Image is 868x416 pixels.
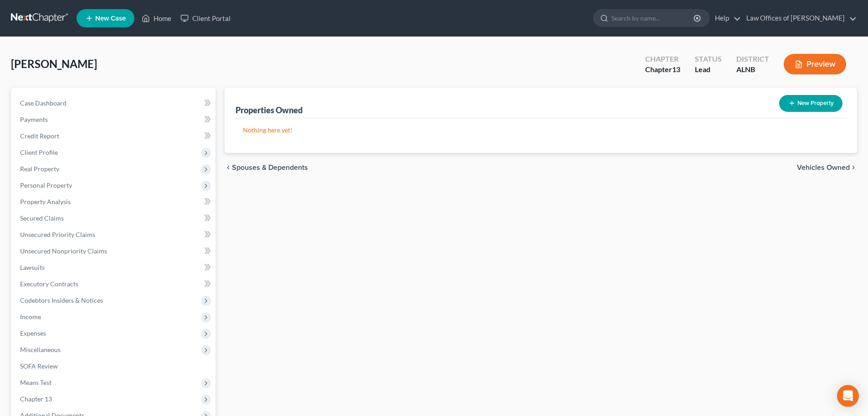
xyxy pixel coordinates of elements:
[13,95,216,111] a: Case Dashboard
[13,226,216,243] a: Unsecured Priority Claims
[13,128,216,144] a: Credit Report
[645,64,680,75] div: Chapter
[20,181,72,189] span: Personal Property
[20,346,61,353] span: Miscellaneous
[695,64,722,75] div: Lead
[20,165,59,173] span: Real Property
[20,395,52,403] span: Chapter 13
[13,111,216,128] a: Payments
[236,105,303,116] div: Properties Owned
[797,164,857,171] button: Vehicles Owned chevron_right
[710,10,741,26] a: Help
[20,247,107,255] span: Unsecured Nonpriority Claims
[611,10,695,26] input: Search by name...
[20,116,48,123] span: Payments
[13,276,216,292] a: Executory Contracts
[736,54,769,64] div: District
[20,99,67,107] span: Case Dashboard
[20,198,71,205] span: Property Analysis
[695,54,722,64] div: Status
[20,214,64,222] span: Secured Claims
[20,231,95,238] span: Unsecured Priority Claims
[779,95,842,112] button: New Property
[225,164,308,171] button: chevron_left Spouses & Dependents
[797,164,850,171] span: Vehicles Owned
[736,64,769,75] div: ALNB
[645,54,680,64] div: Chapter
[20,132,59,140] span: Credit Report
[232,164,308,171] span: Spouses & Dependents
[837,385,859,407] div: Open Intercom Messenger
[20,280,78,288] span: Executory Contracts
[13,194,216,210] a: Property Analysis
[13,243,216,259] a: Unsecured Nonpriority Claims
[13,210,216,226] a: Secured Claims
[11,57,97,70] span: [PERSON_NAME]
[20,313,41,321] span: Income
[672,65,680,74] span: 13
[243,126,839,135] p: Nothing here yet!
[20,379,51,386] span: Means Test
[20,329,46,337] span: Expenses
[850,164,857,171] i: chevron_right
[20,263,45,271] span: Lawsuits
[784,54,846,74] button: Preview
[95,15,126,22] span: New Case
[20,362,58,370] span: SOFA Review
[13,358,216,374] a: SOFA Review
[225,164,232,171] i: chevron_left
[20,148,58,156] span: Client Profile
[137,10,176,26] a: Home
[176,10,235,26] a: Client Portal
[742,10,857,26] a: Law Offices of [PERSON_NAME]
[20,296,103,304] span: Codebtors Insiders & Notices
[13,259,216,276] a: Lawsuits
